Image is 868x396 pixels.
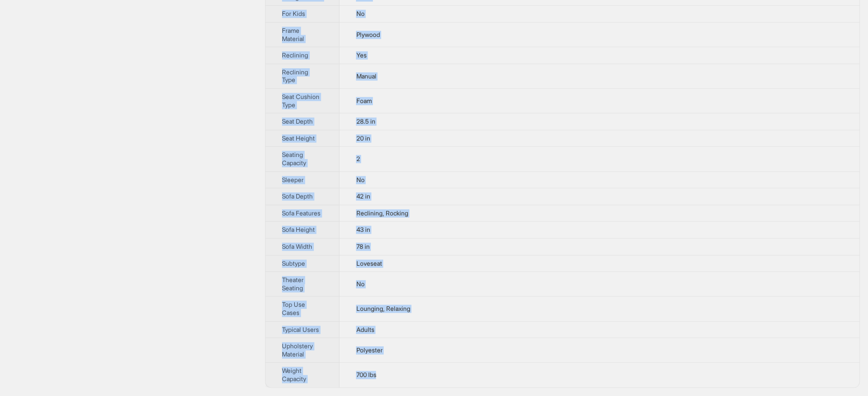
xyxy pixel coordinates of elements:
span: Foam [356,97,371,105]
span: Sleeper [282,176,304,184]
span: Weight Capacity [282,367,306,383]
span: For Kids [282,10,305,17]
span: Polyester [356,346,382,354]
span: Sofa Height [282,226,315,233]
span: Sofa Depth [282,192,313,200]
span: No [356,280,364,288]
span: Typical Users [282,326,319,333]
span: Seat Cushion Type [282,93,319,109]
span: Plywood [356,31,380,38]
span: 28.5 in [356,117,375,125]
span: Upholstery Material [282,342,313,358]
span: Top Use Cases [282,301,305,316]
span: 20 in [356,134,370,142]
span: Lounging, Relaxing [356,305,410,312]
span: Sofa Width [282,243,312,250]
span: Theater Seating [282,276,304,292]
span: Frame Material [282,27,304,43]
span: 2 [356,155,360,163]
span: Seat Height [282,134,315,142]
span: 700 lbs [356,371,376,379]
span: Subtype [282,260,305,267]
span: 78 in [356,243,369,250]
span: Yes [356,51,366,59]
span: Reclining [282,51,308,59]
span: No [356,10,364,17]
span: Seating Capacity [282,151,306,167]
span: Adults [356,326,374,333]
span: 43 in [356,226,370,233]
span: Seat Depth [282,117,313,125]
span: Sofa Features [282,209,320,217]
span: Loveseat [356,260,382,267]
span: 42 in [356,192,370,200]
span: Manual [356,72,376,80]
span: Reclining, Rocking [356,209,408,217]
span: Reclining Type [282,68,308,84]
span: No [356,176,364,184]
